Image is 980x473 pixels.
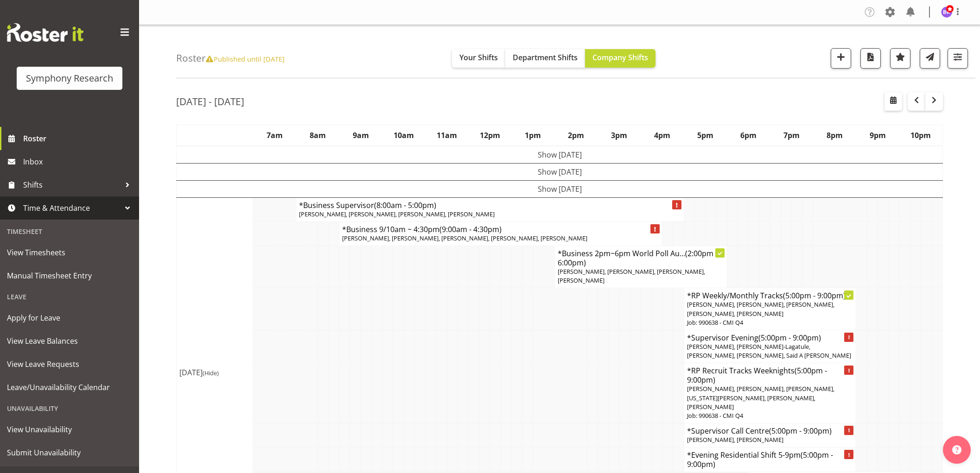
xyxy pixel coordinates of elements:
span: [PERSON_NAME], [PERSON_NAME], [PERSON_NAME], [US_STATE][PERSON_NAME], [PERSON_NAME], [PERSON_NAME] [687,385,834,410]
a: View Leave Requests [2,353,137,376]
h4: *Business 9/10am ~ 4:30pm [342,225,659,234]
h4: *Evening Residential Shift 5-9pm [687,450,853,469]
button: Select a specific date within the roster. [885,92,902,111]
button: Send a list of all shifts for the selected filtered period to all rostered employees. [920,48,940,69]
button: Department Shifts [505,49,585,68]
span: Manual Timesheet Entry [7,269,132,283]
span: Shifts [23,178,121,192]
button: Highlight an important date within the roster. [890,48,910,69]
img: bhavik-kanna1260.jpg [941,6,952,18]
img: Rosterit website logo [7,23,83,42]
span: [PERSON_NAME], [PERSON_NAME], [PERSON_NAME], [PERSON_NAME] [299,210,495,218]
td: Show [DATE] [177,146,943,164]
span: Submit Unavailability [7,446,132,460]
button: Filter Shifts [948,48,968,69]
th: 11am [426,125,469,146]
h4: *Business Supervisor [299,201,681,210]
div: Unavailability [2,399,137,418]
th: 8pm [813,125,856,146]
button: Your Shifts [452,49,505,68]
span: Time & Attendance [23,201,121,215]
button: Add a new shift [831,48,851,69]
h4: Roster [176,53,284,63]
h4: *RP Recruit Tracks Weeknights [687,366,853,385]
th: 3pm [598,125,641,146]
th: 5pm [684,125,727,146]
a: Apply for Leave [2,306,137,329]
h4: *Supervisor Call Centre [687,426,853,435]
p: Job: 990638 - CMI Q4 [687,411,853,420]
th: 2pm [554,125,598,146]
a: Submit Unavailability [2,441,137,464]
th: 8am [296,125,339,146]
th: 10pm [899,125,943,146]
img: help-xxl-2.png [952,445,961,454]
span: View Leave Balances [7,334,132,348]
th: 10am [382,125,426,146]
h4: *Business 2pm~6pm World Poll Au... [558,249,724,267]
span: Published until [DATE] [206,54,284,63]
div: Symphony Research [26,71,113,85]
span: (5:00pm - 9:00pm) [687,366,827,385]
th: 4pm [641,125,684,146]
span: Inbox [23,155,134,169]
td: Show [DATE] [177,163,943,180]
span: Your Shifts [459,52,498,63]
span: Apply for Leave [7,311,132,325]
span: (5:00pm - 9:00pm) [769,426,832,436]
th: 9am [339,125,382,146]
span: [PERSON_NAME], [PERSON_NAME], [PERSON_NAME], [PERSON_NAME], [PERSON_NAME] [687,300,834,317]
h2: [DATE] - [DATE] [176,95,244,107]
a: View Timesheets [2,241,137,264]
div: Leave [2,287,137,306]
a: Manual Timesheet Entry [2,264,137,287]
th: 6pm [727,125,770,146]
p: Job: 990638 - CMI Q4 [687,318,853,327]
button: Company Shifts [585,49,655,68]
span: [PERSON_NAME], [PERSON_NAME], [PERSON_NAME], [PERSON_NAME], [PERSON_NAME] [342,234,587,242]
th: 12pm [468,125,511,146]
h4: *RP Weekly/Monthly Tracks [687,291,853,300]
span: View Leave Requests [7,357,132,371]
th: 7pm [770,125,813,146]
a: View Unavailability [2,418,137,441]
span: (8:00am - 5:00pm) [374,200,436,210]
span: [PERSON_NAME], [PERSON_NAME]-Lagatule, [PERSON_NAME], [PERSON_NAME], Said A [PERSON_NAME] [687,342,851,359]
th: 7am [253,125,296,146]
span: [PERSON_NAME], [PERSON_NAME], [PERSON_NAME], [PERSON_NAME] [558,267,705,284]
a: Leave/Unavailability Calendar [2,376,137,399]
a: View Leave Balances [2,329,137,353]
span: (9:00am - 4:30pm) [439,224,502,234]
span: (Hide) [203,369,219,377]
span: View Timesheets [7,246,132,259]
span: (5:00pm - 9:00pm) [783,290,846,301]
span: Department Shifts [513,52,578,63]
button: Download a PDF of the roster according to the set date range. [860,48,881,69]
th: 1pm [511,125,554,146]
span: [PERSON_NAME], [PERSON_NAME] [687,435,783,444]
th: 9pm [856,125,899,146]
td: Show [DATE] [177,180,943,197]
h4: *Supervisor Evening [687,333,853,342]
span: Leave/Unavailability Calendar [7,380,132,394]
div: Timesheet [2,222,137,241]
span: View Unavailability [7,423,132,436]
span: Company Shifts [592,52,648,63]
span: Roster [23,132,134,145]
span: (2:00pm - 6:00pm) [558,248,718,268]
span: (5:00pm - 9:00pm) [758,333,821,343]
span: (5:00pm - 9:00pm) [687,450,833,469]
